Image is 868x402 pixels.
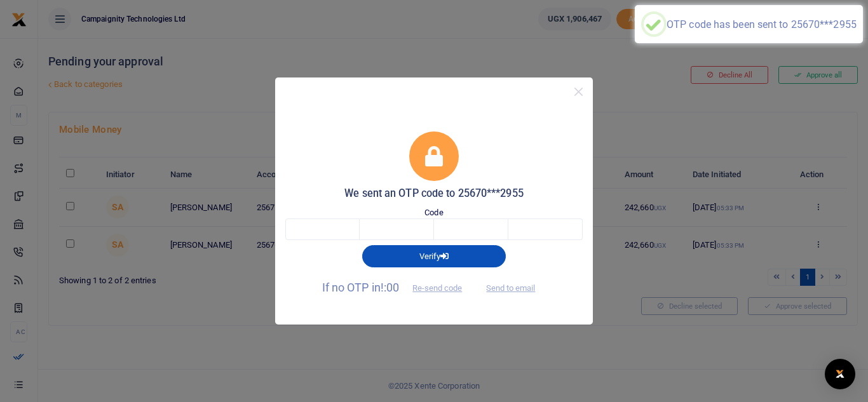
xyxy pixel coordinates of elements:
[285,187,583,200] h5: We sent an OTP code to 25670***2955
[825,359,855,389] div: Open Intercom Messenger
[362,245,506,267] button: Verify
[381,281,399,294] span: !:00
[569,83,588,101] button: Close
[322,281,473,294] span: If no OTP in
[667,18,857,30] div: OTP code has been sent to 25670***2955
[424,206,443,219] label: Code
